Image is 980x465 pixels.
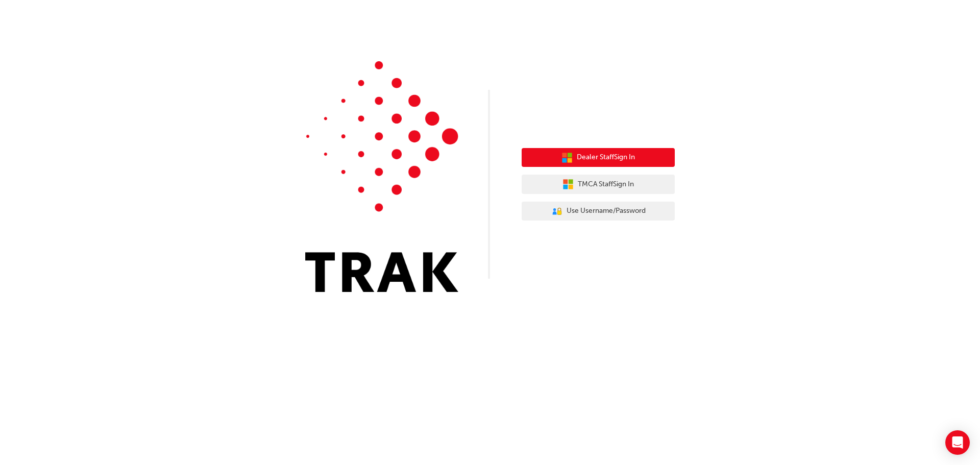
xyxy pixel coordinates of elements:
[945,430,970,455] div: Open Intercom Messenger
[522,175,675,194] button: TMCA StaffSign In
[577,152,635,163] span: Dealer Staff Sign In
[567,205,646,217] span: Use Username/Password
[578,179,634,190] span: TMCA Staff Sign In
[305,61,458,292] img: Trak
[522,148,675,167] button: Dealer StaffSign In
[522,202,675,221] button: Use Username/Password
